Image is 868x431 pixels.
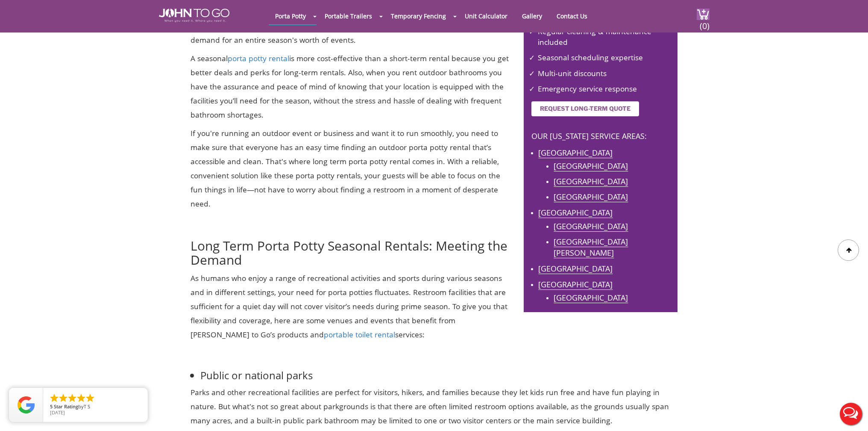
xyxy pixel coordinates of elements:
li: Emergency service response [531,80,673,94]
a: [GEOGRAPHIC_DATA] [554,176,628,186]
li: Regular cleaning & maintenance included [531,23,673,47]
button: REQUEST LONG-TERM QUOTE [531,101,639,116]
span: [DATE] [50,409,65,416]
a: Temporary Fencing [384,8,452,24]
a: [GEOGRAPHIC_DATA] [538,263,613,274]
img: cart a [697,9,710,20]
li:  [76,393,86,403]
li:  [85,393,95,403]
a: [GEOGRAPHIC_DATA][PERSON_NAME] [554,236,628,258]
a: [GEOGRAPHIC_DATA] [554,192,628,202]
li: Seasonal scheduling expertise [531,49,673,63]
p: Parks and other recreational facilities are perfect for visitors, hikers, and families because th... [191,385,677,428]
a: [GEOGRAPHIC_DATA] [554,161,628,171]
img: Review Rating [18,396,35,413]
li:  [49,393,59,403]
a: Portable Trailers [318,8,378,24]
li: Multi-unit discounts [531,65,673,79]
h4: OUR [US_STATE] SERVICE AREAS: [528,121,673,141]
a: [GEOGRAPHIC_DATA] [554,221,628,231]
a: [GEOGRAPHIC_DATA] [554,292,628,303]
span: 5 [50,403,53,410]
p: If you're running an outdoor event or business and want it to run smoothly, you need to make sure... [191,126,511,211]
a: [GEOGRAPHIC_DATA] [538,148,613,158]
p: A seasonal is more cost-effective than a short-term rental because you get better deals and perks... [191,51,511,122]
a: Porta Potty [269,8,312,24]
img: JOHN to go [159,9,229,22]
li:  [67,393,77,403]
span: Star Rating [54,403,78,410]
li:  [58,393,68,403]
button: Live Chat [834,397,868,431]
h2: Long Term Porta Potty Seasonal Rentals: Meeting the Demand [191,219,511,267]
a: Gallery [516,8,548,24]
a: [GEOGRAPHIC_DATA] [538,207,613,218]
a: Contact Us [550,8,594,24]
h3: Public or national parks [200,354,677,381]
a: REQUEST LONG-TERM QUOTE [528,102,639,110]
a: portable toilet rental [324,329,395,339]
span: by [50,404,141,410]
span: T S [84,403,90,410]
a: Unit Calculator [458,8,514,24]
span: (0) [699,13,710,32]
p: As humans who enjoy a range of recreational activities and sports during various seasons and in d... [191,271,511,342]
a: [GEOGRAPHIC_DATA] [538,279,613,289]
a: porta potty rental [228,53,289,63]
